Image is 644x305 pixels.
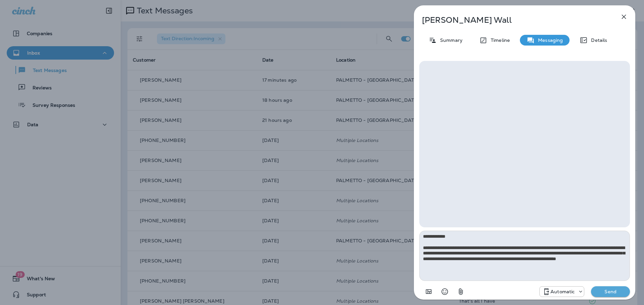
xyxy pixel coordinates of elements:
[550,289,575,294] p: Automatic
[591,286,630,297] button: Send
[422,15,605,25] p: [PERSON_NAME] Wall
[437,37,463,43] p: Summary
[535,37,563,43] p: Messaging
[422,285,435,298] button: Add in a premade template
[487,37,510,43] p: Timeline
[438,285,451,298] button: Select an emoji
[596,289,625,295] p: Send
[588,37,607,43] p: Details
